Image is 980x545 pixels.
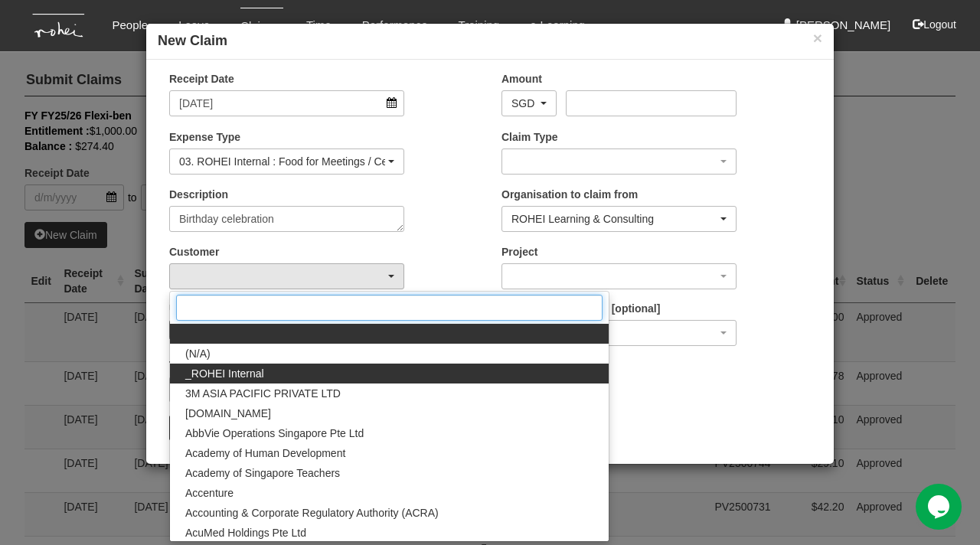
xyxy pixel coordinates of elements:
label: Receipt Date [169,71,234,86]
span: (N/A) [185,346,211,361]
span: AbbVie Operations Singapore Pte Ltd [185,426,364,441]
label: Expense Type [169,129,240,145]
label: Claim Type [501,129,558,145]
label: Description [169,187,228,202]
button: 03. ROHEI Internal : Food for Meetings / Celebration [169,148,404,175]
span: Academy of Human Development [185,445,345,461]
span: Accounting & Corporate Regulatory Authority (ACRA) [185,505,439,521]
input: Search [176,295,603,321]
button: × [813,30,822,46]
b: New Claim [158,33,227,48]
label: Amount [501,71,542,86]
button: SGD [501,90,557,116]
span: AcuMed Holdings Pte Ltd [185,525,306,540]
span: [DOMAIN_NAME] [185,406,271,421]
input: d/m/yyyy [169,90,404,116]
span: 3M ASIA PACIFIC PRIVATE LTD [185,386,341,401]
div: ROHEI Learning & Consulting [511,211,717,227]
label: Organisation to claim from [501,187,638,202]
div: SGD [511,96,537,111]
div: 03. ROHEI Internal : Food for Meetings / Celebration [179,154,385,169]
label: Project [501,244,537,259]
iframe: chat widget [916,484,965,530]
button: ROHEI Learning & Consulting [501,206,737,232]
span: _ROHEI Internal [185,366,264,381]
span: Academy of Singapore Teachers [185,465,340,481]
label: Customer [169,244,219,259]
span: Accenture [185,485,234,501]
